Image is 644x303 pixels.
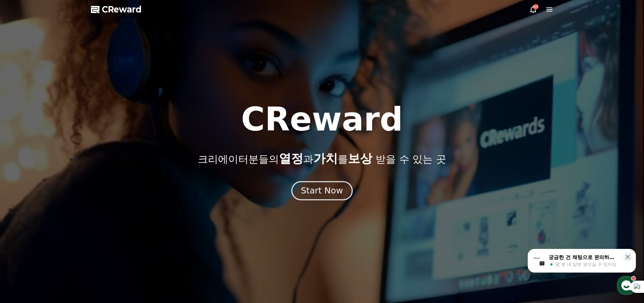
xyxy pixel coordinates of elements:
[21,225,25,230] span: 홈
[62,225,70,230] span: 대화
[104,225,113,230] span: 설정
[348,151,372,165] span: 보상
[91,4,142,15] a: CReward
[529,5,537,14] a: 80
[279,151,303,165] span: 열정
[293,188,351,195] a: Start Now
[2,214,45,231] a: 홈
[301,185,343,196] div: Start Now
[241,103,403,136] h1: CReward
[198,152,446,165] p: 크리에이터분들의 과 를 받을 수 있는 곳
[102,4,142,15] span: CReward
[533,4,539,9] div: 80
[45,214,87,231] a: 대화
[313,151,338,165] span: 가치
[291,181,353,201] button: Start Now
[87,214,130,231] a: 설정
